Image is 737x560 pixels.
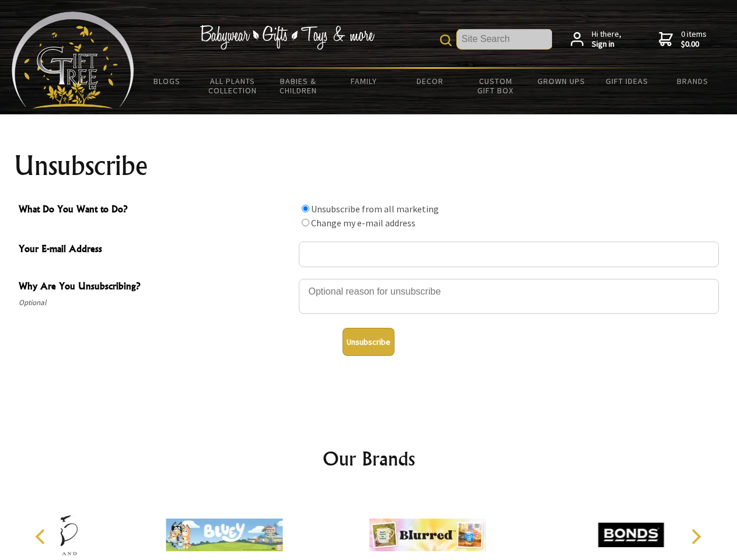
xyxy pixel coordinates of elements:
[457,29,552,49] input: Site Search
[302,205,309,212] input: What Do You Want to Do?
[302,219,309,226] input: What Do You Want to Do?
[660,69,726,93] a: Brands
[463,69,529,103] a: Custom Gift Box
[23,444,714,473] h2: Our Brands
[681,39,707,50] strong: $0.00
[681,29,707,50] span: 0 items
[592,39,621,50] strong: Sign in
[19,296,293,310] span: Optional
[311,217,415,229] label: Change my e-mail address
[266,69,331,103] a: Babies & Children
[343,328,394,356] button: Unsubscribe
[592,29,621,50] span: Hi there,
[594,69,660,93] a: Gift Ideas
[331,69,397,93] a: Family
[134,69,200,93] a: BLOGS
[14,152,724,180] h1: Unsubscribe
[397,69,463,93] a: Decor
[299,242,719,267] input: Your E-mail Address
[683,524,708,549] button: Next
[571,29,621,50] a: Hi there,Sign in
[19,242,293,258] span: Your E-mail Address
[29,524,55,549] button: Previous
[299,279,719,314] textarea: Why Are You Unsubscribing?
[200,25,375,50] img: Babywear - Gifts - Toys & more
[311,203,439,215] label: Unsubscribe from all marketing
[659,29,707,50] a: 0 items$0.00
[12,12,134,108] img: Babyware - Gifts - Toys and more...
[440,34,452,46] img: product search
[528,69,594,93] a: Grown Ups
[19,202,293,219] span: What Do You Want to Do?
[200,69,266,103] a: All Plants Collection
[19,279,293,296] span: Why Are You Unsubscribing?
